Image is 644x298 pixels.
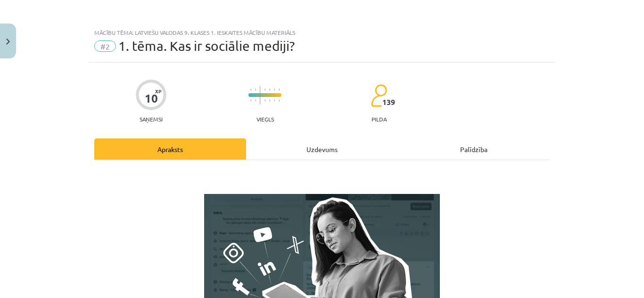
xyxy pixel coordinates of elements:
span: #2 [94,40,116,52]
div: Palīdzība [398,138,550,160]
img: icon-short-line-57e1e144782c952c97e751825c79c345078a6d821885a25fce030b3d8c18986b.svg [264,99,265,102]
img: icon-short-line-57e1e144782c952c97e751825c79c345078a6d821885a25fce030b3d8c18986b.svg [274,89,275,91]
img: icon-short-line-57e1e144782c952c97e751825c79c345078a6d821885a25fce030b3d8c18986b.svg [274,99,275,102]
img: icon-close-lesson-0947bae3869378f0d4975bcd49f059093ad1ed9edebbc8119c70593378902aed.svg [6,39,10,45]
img: icon-short-line-57e1e144782c952c97e751825c79c345078a6d821885a25fce030b3d8c18986b.svg [279,99,280,102]
img: icon-short-line-57e1e144782c952c97e751825c79c345078a6d821885a25fce030b3d8c18986b.svg [269,99,270,102]
img: icon-long-line-d9ea69661e0d244f92f715978eff75569469978d946b2353a9bb055b3ed8787d.svg [260,86,261,105]
img: students-c634bb4e5e11cddfef0936a35e636f08e4e9abd3cc4e673bd6f9a4125e45ecb1.svg [371,84,387,107]
span: XP [155,89,161,94]
span: 139 [382,98,395,106]
img: icon-short-line-57e1e144782c952c97e751825c79c345078a6d821885a25fce030b3d8c18986b.svg [264,89,265,91]
div: 10 [145,92,158,105]
div: Apraksts [94,138,246,160]
img: icon-short-line-57e1e144782c952c97e751825c79c345078a6d821885a25fce030b3d8c18986b.svg [250,89,251,91]
img: icon-short-line-57e1e144782c952c97e751825c79c345078a6d821885a25fce030b3d8c18986b.svg [269,89,270,91]
p: Viegls [256,116,274,122]
img: icon-short-line-57e1e144782c952c97e751825c79c345078a6d821885a25fce030b3d8c18986b.svg [250,99,251,102]
span: 1. tēma. Kas ir sociālie mediji? [118,38,295,54]
p: Saņemsi [136,116,166,122]
div: Uzdevums [246,138,398,160]
p: pilda [372,116,387,122]
div: Mācību tēma: Latviešu valodas 9. klases 1. ieskaites mācību materiāls [94,29,550,36]
img: icon-short-line-57e1e144782c952c97e751825c79c345078a6d821885a25fce030b3d8c18986b.svg [279,89,280,91]
img: icon-short-line-57e1e144782c952c97e751825c79c345078a6d821885a25fce030b3d8c18986b.svg [255,99,256,102]
img: icon-short-line-57e1e144782c952c97e751825c79c345078a6d821885a25fce030b3d8c18986b.svg [255,89,256,91]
